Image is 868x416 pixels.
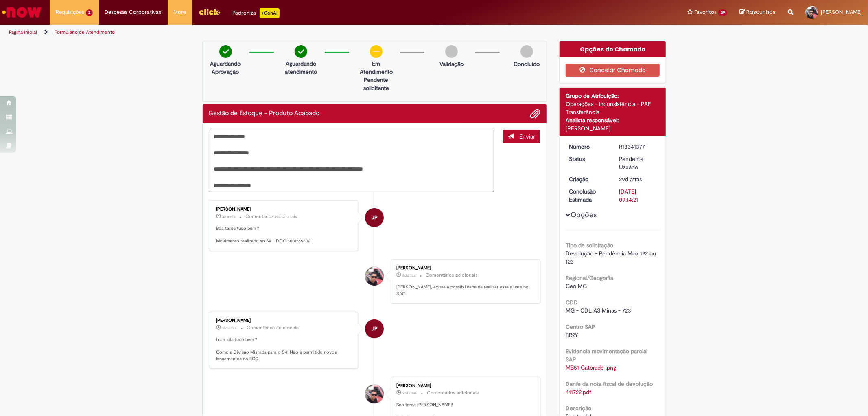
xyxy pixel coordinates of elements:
b: Danfe da nota fiscal de devolução [566,380,653,387]
span: Requisições [56,8,84,16]
span: Favoritos [694,8,717,16]
p: Pendente solicitante [356,76,396,92]
span: 29 [718,9,727,16]
span: Devolução - Pendência Mov 122 ou 123 [566,250,658,265]
b: CDD [566,299,578,306]
small: Comentários adicionais [246,213,298,220]
button: Enviar [503,130,540,143]
div: R13341377 [619,143,657,151]
p: bom dia tudo bem ? Como a Divisão Migrada para o S4! Não é permitido novos lançamentos no ECC [216,337,352,362]
span: Rascunhos [746,8,776,16]
time: 31/07/2025 12:58:53 [619,176,642,183]
div: [PERSON_NAME] [396,266,532,271]
span: JP [372,208,378,227]
div: Pendente Usuário [619,155,657,171]
div: [PERSON_NAME] [396,383,532,388]
div: [PERSON_NAME] [216,318,352,323]
button: Adicionar anexos [530,108,540,119]
b: Centro SAP [566,323,595,330]
div: [PERSON_NAME] [216,207,352,212]
small: Comentários adicionais [427,390,479,396]
b: Evidencia movimentação parcial SAP [566,348,647,363]
p: +GenAi [260,8,280,18]
a: Download de MB51 Gatorade .png [566,364,616,371]
span: Geo MG [566,282,587,290]
p: Em Atendimento [356,59,396,76]
span: Despesas Corporativas [105,8,162,16]
p: [PERSON_NAME], existe a possibilidade de realizar esse ajuste no S/4? [396,284,532,297]
div: Padroniza [233,8,280,18]
img: click_logo_yellow_360x200.png [199,6,221,18]
dt: Número [563,143,613,151]
span: [PERSON_NAME] [821,9,862,15]
dt: Status [563,155,613,163]
b: Descrição [566,405,591,412]
small: Comentários adicionais [426,272,478,279]
ul: Trilhas de página [6,25,573,40]
small: Comentários adicionais [247,324,299,331]
div: Raphael Rudman Dos Santos [365,267,384,286]
span: 29d atrás [619,176,642,183]
dt: Conclusão Estimada [563,187,613,204]
img: check-circle-green.png [295,45,307,58]
a: Formulário de Atendimento [55,29,115,35]
span: 8d atrás [402,273,415,278]
a: Download de 411722.pdf [566,388,591,396]
p: Aguardando Aprovação [206,59,245,76]
div: Operações - Inconsistência - PAF Transferência [566,100,660,116]
span: 21d atrás [402,391,417,396]
p: Validação [439,60,464,68]
div: Jose Pereira [365,319,384,338]
h2: Gestão de Estoque – Produto Acabado Histórico de tíquete [209,110,320,117]
span: 10d atrás [223,326,237,330]
div: Analista responsável: [566,116,660,124]
b: Regional/Geografia [566,274,613,282]
b: Tipo de solicitação [566,242,613,249]
a: Rascunhos [739,9,776,16]
a: Página inicial [9,29,37,35]
span: 4d atrás [223,214,236,219]
img: check-circle-green.png [219,45,232,58]
img: img-circle-grey.png [445,45,458,58]
img: ServiceNow [1,4,43,20]
span: More [174,8,186,16]
time: 21/08/2025 13:32:23 [402,273,415,278]
p: Aguardando atendimento [281,59,321,76]
span: 2 [86,9,93,16]
div: [DATE] 09:14:21 [619,187,657,204]
div: 31/07/2025 12:58:53 [619,175,657,183]
span: BR2Y [566,331,578,339]
span: JP [372,319,378,339]
div: [PERSON_NAME] [566,124,660,132]
div: Opções do Chamado [560,41,666,57]
p: Concluído [514,60,540,68]
div: Jose Pereira [365,208,384,227]
div: Raphael Rudman Dos Santos [365,385,384,403]
dt: Criação [563,175,613,183]
img: img-circle-grey.png [520,45,533,58]
p: Boa tarde tudo bem ? Movimento realizado so S4 - DOC 5001765602 [216,225,352,244]
time: 08/08/2025 14:53:00 [402,391,417,396]
span: Enviar [519,133,535,140]
button: Cancelar Chamado [566,64,660,77]
time: 25/08/2025 17:37:41 [223,214,236,219]
textarea: Digite sua mensagem aqui... [209,130,494,192]
span: MG - CDL AS Minas - 723 [566,307,631,314]
img: circle-minus.png [370,45,383,58]
div: Grupo de Atribuição: [566,92,660,100]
